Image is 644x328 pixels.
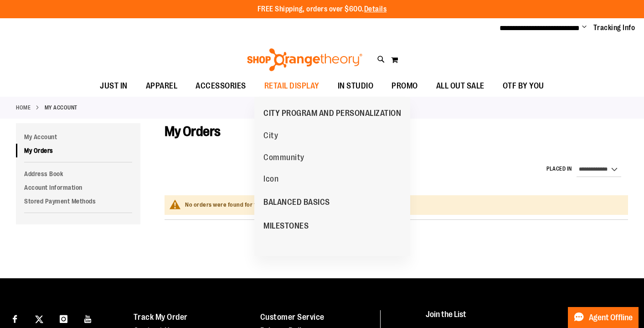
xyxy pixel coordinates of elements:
strong: My Account [45,104,77,112]
span: Icon [263,174,278,186]
a: Address Book [16,167,140,181]
p: FREE Shipping, orders over $600. [258,4,387,15]
span: MILESTONES [263,221,309,233]
span: APPAREL [146,76,178,96]
a: Visit our Facebook page [7,310,23,326]
span: No orders were found for this period. [185,201,285,208]
span: Community [263,153,304,164]
h4: Join the List [426,310,627,327]
span: BALANCED BASICS [263,198,330,209]
button: Agent Offline [568,307,639,328]
span: ALL OUT SALE [436,76,484,96]
button: Account menu [582,23,587,32]
label: Placed in [546,165,572,173]
a: Home [16,104,31,112]
a: Details [364,5,387,13]
a: Account Information [16,181,140,194]
span: My Orders [165,124,221,139]
a: Visit our Instagram page [56,310,72,326]
a: Visit our X page [31,310,47,326]
a: My Account [16,130,140,144]
a: My Orders [16,144,140,157]
span: Agent Offline [589,313,633,322]
span: IN STUDIO [338,76,374,96]
a: Stored Payment Methods [16,194,140,208]
span: ACCESSORIES [196,76,246,96]
span: OTF BY YOU [503,76,544,96]
img: Shop Orangetheory [246,48,364,71]
span: City [263,131,278,142]
a: Tracking Info [593,23,635,33]
img: Twitter [35,315,43,323]
a: Track My Order [134,312,188,322]
span: PROMO [392,76,418,96]
a: Visit our Youtube page [80,310,96,326]
span: CITY PROGRAM AND PERSONALIZATION [263,109,401,120]
a: Customer Service [260,312,325,322]
span: JUST IN [100,76,128,96]
span: RETAIL DISPLAY [264,76,319,96]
